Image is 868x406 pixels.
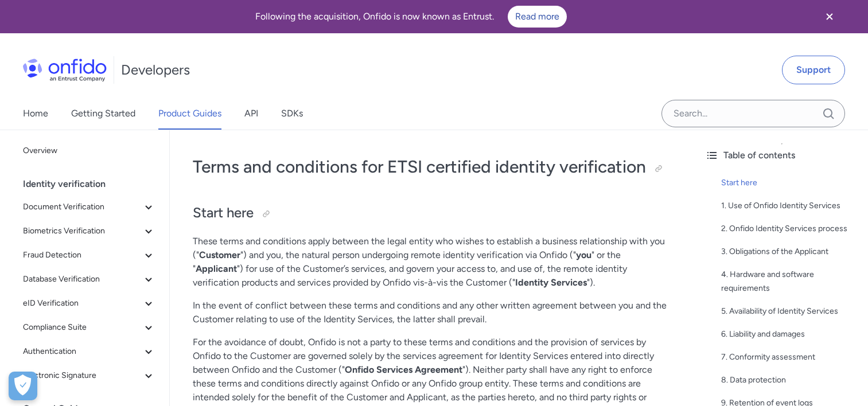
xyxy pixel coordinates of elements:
a: Support [782,56,845,84]
span: Document Verification [23,200,142,214]
a: Home [23,97,48,130]
button: Compliance Suite [18,316,160,339]
button: Abrir preferencias [9,372,37,400]
strong: Onfido Services Agreement [345,364,462,375]
a: 2. Onfido Identity Services process [721,222,859,236]
a: SDKs [281,97,303,130]
svg: Close banner [823,10,836,24]
a: 5. Availability of Identity Services [721,304,859,318]
a: 6. Liability and damages [721,327,859,341]
p: In the event of conflict between these terms and conditions and any other written agreement betwe... [193,299,673,326]
h1: Terms and conditions for ETSI certified identity verification [193,155,673,178]
span: eID Verification [23,296,142,310]
img: Onfido Logo [23,58,107,81]
span: Compliance Suite [23,321,142,334]
div: Following the acquisition, Onfido is now known as Entrust. [14,6,808,28]
span: Overview [23,144,155,158]
a: 3. Obligations of the Applicant [721,245,859,259]
div: Table of contents [705,149,859,162]
strong: Applicant [196,263,237,274]
span: Electronic Signature [23,369,142,382]
span: Authentication [23,345,142,358]
a: 8. Data protection [721,373,859,387]
div: Preferencias de cookies [9,372,37,400]
span: Biometrics Verification [23,224,142,238]
button: Close banner [808,2,851,31]
input: Onfido search input field [661,100,845,127]
a: API [244,97,258,130]
a: 1. Use of Onfido Identity Services [721,199,859,213]
button: Fraud Detection [18,244,160,267]
button: Document Verification [18,196,160,218]
a: 4. Hardware and software requirements [721,268,859,295]
span: Fraud Detection [23,248,142,262]
h2: Start here [193,204,673,223]
a: Getting Started [71,97,135,130]
a: Start here [721,176,859,190]
strong: Identity Services [515,277,587,288]
div: Identity verification [23,173,165,196]
a: Product Guides [158,97,221,130]
button: Biometrics Verification [18,220,160,243]
p: These terms and conditions apply between the legal entity who wishes to establish a business rela... [193,235,673,290]
button: Electronic Signature [18,364,160,387]
h1: Developers [121,61,190,79]
strong: Customer [199,249,240,260]
button: eID Verification [18,292,160,315]
button: Database Verification [18,268,160,291]
a: 7. Conformity assessment [721,350,859,364]
span: Database Verification [23,272,142,286]
button: Authentication [18,340,160,363]
a: Overview [18,139,160,162]
strong: you [576,249,591,260]
a: Read more [508,6,567,28]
